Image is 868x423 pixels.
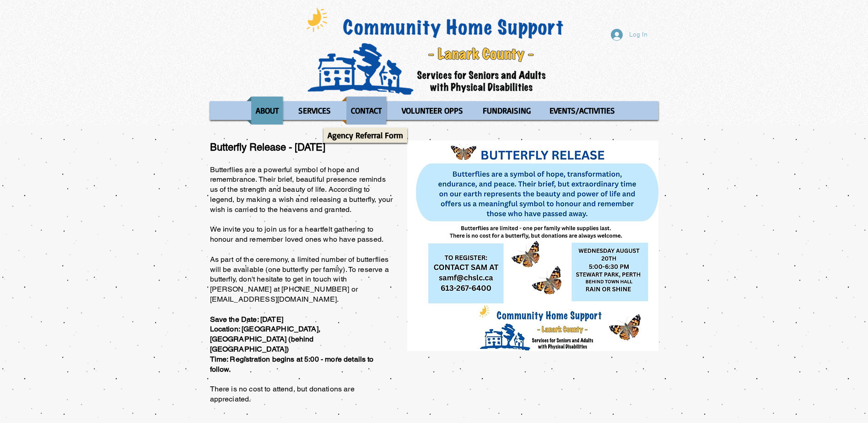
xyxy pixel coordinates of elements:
[604,26,654,43] button: Log In
[342,97,391,125] a: CONTACT
[210,141,325,153] span: Butterfly Release - [DATE]
[290,97,340,125] a: SERVICES
[247,97,287,125] a: ABOUT
[545,97,619,125] p: EVENTS/ACTIVITIES
[347,97,386,125] p: CONTACT
[474,97,539,125] a: FUNDRAISING
[210,97,658,125] nav: Site
[407,141,658,351] img: butterfly_release_2025.jpg
[626,30,651,40] span: Log In
[541,97,624,125] a: EVENTS/ACTIVITIES
[210,315,374,374] span: Save the Date: [DATE] Location: [GEOGRAPHIC_DATA], [GEOGRAPHIC_DATA] (behind [GEOGRAPHIC_DATA]) T...
[294,97,335,125] p: SERVICES
[323,128,407,143] a: Agency Referral Form
[393,97,472,125] a: VOLUNTEER OPPS
[398,97,467,125] p: VOLUNTEER OPPS
[479,97,535,125] p: FUNDRAISING
[210,165,393,403] span: Butterflies are a powerful symbol of hope and remembrance. Their brief, beautiful presence remind...
[252,97,283,125] p: ABOUT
